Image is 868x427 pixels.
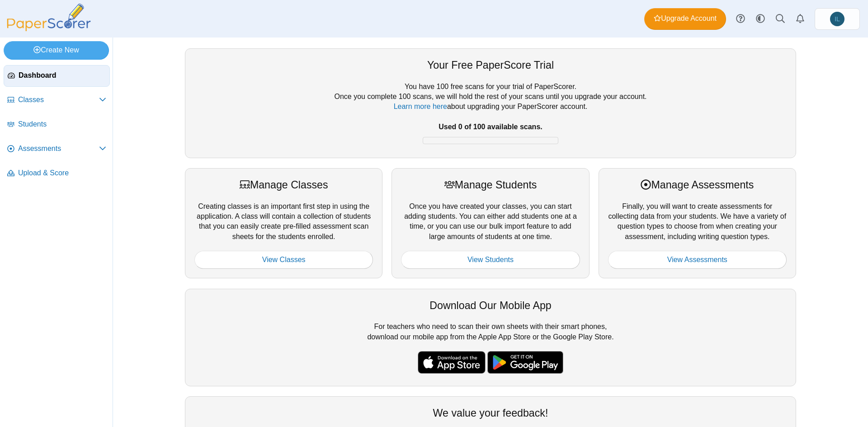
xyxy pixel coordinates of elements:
[4,41,109,59] a: Create New
[401,251,580,269] a: View Students
[194,82,787,149] div: You have 100 free scans for your trial of PaperScorer. Once you complete 100 scans, we will hold ...
[418,351,486,374] img: apple-store-badge.svg
[19,70,106,80] span: Dashboard
[4,65,110,87] a: Dashboard
[18,168,106,178] span: Upload & Score
[608,178,787,192] div: Manage Assessments
[18,119,106,129] span: Students
[4,89,110,111] a: Classes
[185,168,382,278] div: Creating classes is an important first step in using the application. A class will contain a coll...
[4,138,110,160] a: Assessments
[18,144,99,154] span: Assessments
[487,351,563,374] img: google-play-badge.png
[790,9,810,29] a: Alerts
[599,168,796,278] div: Finally, you will want to create assessments for collecting data from your students. We have a va...
[185,289,796,386] div: For teachers who need to scan their own sheets with their smart phones, download our mobile app f...
[392,168,589,278] div: Once you have created your classes, you can start adding students. You can either add students on...
[4,114,110,136] a: Students
[18,95,99,105] span: Classes
[644,8,726,30] a: Upgrade Account
[194,251,373,269] a: View Classes
[654,14,717,23] span: Upgrade Account
[608,251,787,269] a: View Assessments
[4,25,94,33] a: PaperScorer
[401,178,580,192] div: Manage Students
[4,4,94,31] img: PaperScorer
[439,123,542,131] b: Used 0 of 100 available scans.
[394,103,447,110] a: Learn more here
[4,163,110,184] a: Upload & Score
[194,58,787,72] div: Your Free PaperScore Trial
[194,406,787,420] div: We value your feedback!
[194,178,373,192] div: Manage Classes
[835,16,840,22] span: Iara Lovizio
[830,12,844,26] span: Iara Lovizio
[815,8,860,30] a: Iara Lovizio
[194,298,787,313] div: Download Our Mobile App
